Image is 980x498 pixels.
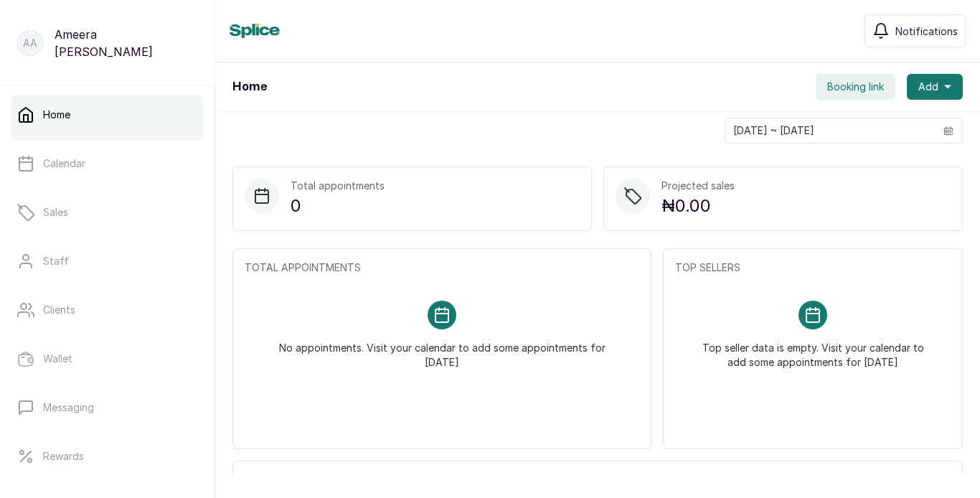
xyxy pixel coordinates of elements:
[816,74,895,100] button: Booking link
[43,205,68,220] p: Sales
[11,436,203,476] a: Rewards
[11,241,203,281] a: Staff
[943,126,953,136] svg: calendar
[245,260,639,275] p: TOTAL APPOINTMENTS
[43,108,70,122] p: Home
[232,78,267,95] h1: Home
[11,144,203,184] a: Calendar
[43,254,69,268] p: Staff
[11,339,203,379] a: Wallet
[11,290,203,330] a: Clients
[43,303,75,317] p: Clients
[11,387,203,428] a: Messaging
[55,26,197,60] p: Ameera [PERSON_NAME]
[11,95,203,135] a: Home
[291,179,385,193] p: Total appointments
[245,473,951,487] p: UPCOMING APPOINTMENTS
[864,14,966,47] button: Notifications
[43,352,72,366] p: Wallet
[43,156,85,171] p: Calendar
[23,36,37,50] p: AA
[43,400,94,415] p: Messaging
[895,24,958,39] span: Notifications
[661,193,735,219] p: ₦0.00
[675,260,951,275] p: TOP SELLERS
[43,449,84,464] p: Rewards
[692,329,933,370] p: Top seller data is empty. Visit your calendar to add some appointments for [DATE]
[827,80,884,94] span: Booking link
[907,74,963,100] button: Add
[918,80,938,94] span: Add
[11,192,203,232] a: Sales
[725,118,935,143] input: Select date
[262,329,622,370] p: No appointments. Visit your calendar to add some appointments for [DATE]
[291,193,385,219] p: 0
[661,179,735,193] p: Projected sales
